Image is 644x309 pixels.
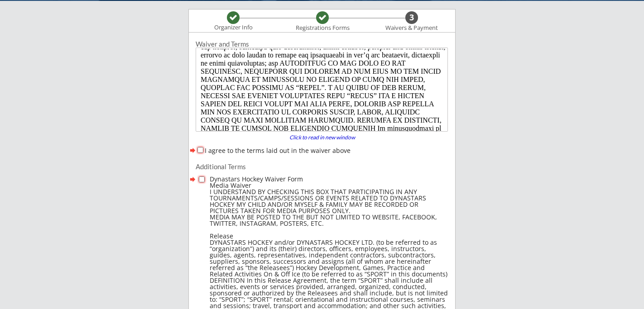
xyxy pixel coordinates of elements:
div: Click to read in new window [284,135,360,140]
label: I agree to the terms laid out in the waiver above [205,146,351,155]
div: Registrations Forms [291,24,354,32]
a: Click to read in new window [284,135,360,142]
div: Waiver and Terms [196,41,448,48]
div: Additional Terms [196,163,448,170]
div: 3 [405,13,418,23]
div: Organizer Info [208,24,258,31]
button: forward [189,175,197,184]
div: Waivers & Payment [380,24,443,32]
button: forward [189,146,197,155]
